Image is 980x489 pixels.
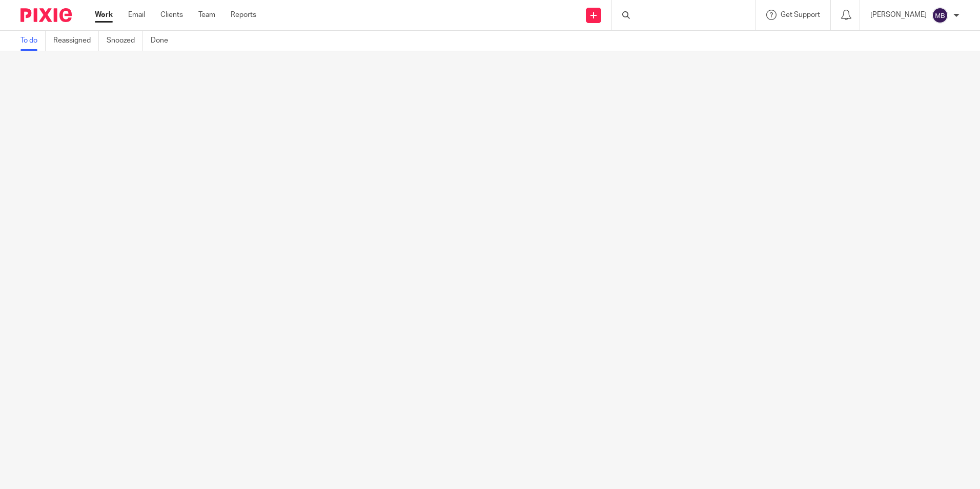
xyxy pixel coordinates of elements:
a: To do [21,31,46,51]
a: Team [198,10,215,20]
a: Email [128,10,145,20]
a: Reassigned [53,31,99,51]
a: Clients [160,10,183,20]
p: [PERSON_NAME] [870,10,927,20]
span: Get Support [781,11,820,18]
a: Snoozed [107,31,143,51]
img: svg%3E [932,7,948,24]
a: Done [151,31,176,51]
a: Reports [231,10,256,20]
a: Work [95,10,113,20]
img: Pixie [21,8,72,22]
